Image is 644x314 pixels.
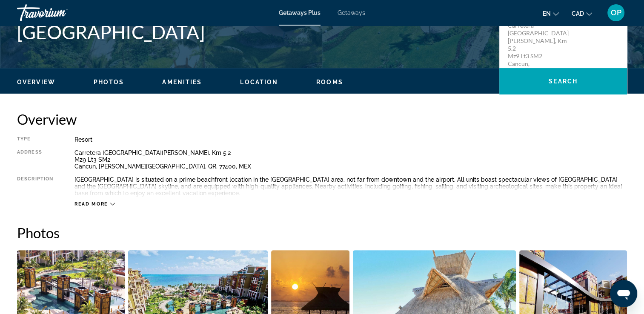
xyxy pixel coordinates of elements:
p: Carretera [GEOGRAPHIC_DATA][PERSON_NAME], Km 5.2 Mz9 Lt3 SM2 Cancun, [PERSON_NAME][GEOGRAPHIC_DAT... [508,22,576,91]
span: Overview [17,79,55,86]
button: Overview [17,78,55,86]
button: Rooms [316,78,343,86]
h2: Overview [17,111,627,128]
span: Amenities [162,79,202,86]
span: en [543,10,551,17]
span: Search [549,78,578,85]
a: Travorium [17,2,102,24]
h1: [GEOGRAPHIC_DATA] [17,21,491,43]
button: Amenities [162,78,202,86]
h2: Photos [17,224,627,241]
a: Getaways [338,9,365,16]
div: Resort [74,136,627,143]
div: Address [17,149,53,170]
div: [GEOGRAPHIC_DATA] is situated on a prime beachfront location in the [GEOGRAPHIC_DATA] area, not f... [74,176,627,197]
span: Photos [94,79,124,86]
button: Photos [94,78,124,86]
div: Type [17,136,53,143]
span: Read more [74,201,108,207]
button: Read more [74,201,115,207]
a: Getaways Plus [279,9,321,16]
span: CAD [572,10,584,17]
button: User Menu [605,4,627,22]
button: Location [240,78,278,86]
iframe: Button to launch messaging window [610,280,637,307]
span: OP [611,9,621,17]
button: Change currency [572,7,592,20]
button: Search [499,68,627,94]
div: Carretera [GEOGRAPHIC_DATA][PERSON_NAME], Km 5.2 Mz9 Lt3 SM2 Cancun, [PERSON_NAME][GEOGRAPHIC_DAT... [74,149,627,170]
div: Description [17,176,53,197]
span: Rooms [316,79,343,86]
span: Location [240,79,278,86]
button: Change language [543,7,559,20]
